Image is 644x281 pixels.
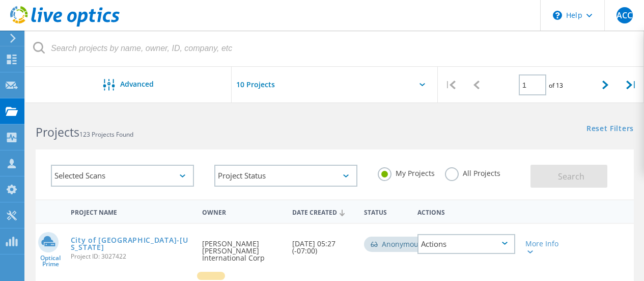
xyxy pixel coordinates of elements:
[364,237,432,252] div: Anonymous
[417,234,515,254] div: Actions
[71,237,192,251] a: City of [GEOGRAPHIC_DATA]-[US_STATE]
[66,202,198,221] div: Project Name
[618,67,644,103] div: |
[51,165,194,187] div: Selected Scans
[558,171,584,182] span: Search
[287,202,359,221] div: Date Created
[445,167,500,177] label: All Projects
[530,165,607,188] button: Search
[71,253,192,260] span: Project ID: 3027422
[438,67,464,103] div: |
[378,167,435,177] label: My Projects
[359,202,413,221] div: Status
[287,224,359,265] div: [DATE] 05:27 (-07:00)
[549,81,563,90] span: of 13
[617,11,632,19] span: ACC
[525,240,563,254] div: More Info
[79,130,133,139] span: 123 Projects Found
[36,255,66,267] span: Optical Prime
[36,124,79,140] b: Projects
[586,125,634,134] a: Reset Filters
[120,81,154,88] span: Advanced
[197,202,287,221] div: Owner
[412,202,520,221] div: Actions
[553,11,562,20] svg: \n
[10,21,120,29] a: Live Optics Dashboard
[197,224,287,272] div: [PERSON_NAME] [PERSON_NAME] International Corp
[214,165,357,187] div: Project Status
